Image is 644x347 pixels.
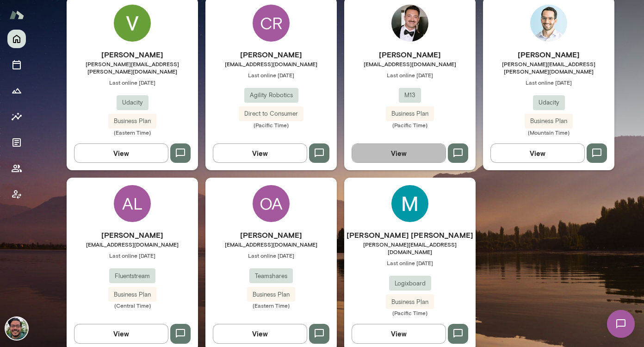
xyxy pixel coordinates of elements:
span: Fluentstream [109,272,155,281]
img: Arbo Shah [391,5,428,42]
button: Client app [7,185,26,204]
h6: [PERSON_NAME] [483,49,614,60]
img: Mento [9,6,24,24]
span: Agility Robotics [244,91,298,100]
span: Last online [DATE] [67,252,198,259]
img: Sam Rittenberg [530,5,567,42]
span: Business Plan [386,109,434,118]
span: Business Plan [247,290,295,299]
button: View [352,324,446,343]
button: Members [7,159,26,178]
h6: [PERSON_NAME] [PERSON_NAME] [344,229,476,241]
span: (Pacific Time) [344,121,476,129]
img: Varnit Grewal [114,5,151,42]
span: Business Plan [525,117,573,126]
button: View [74,143,168,163]
span: [PERSON_NAME][EMAIL_ADDRESS][PERSON_NAME][DOMAIN_NAME] [483,60,614,75]
span: [PERSON_NAME][EMAIL_ADDRESS][PERSON_NAME][DOMAIN_NAME] [67,60,198,75]
h6: [PERSON_NAME] [344,49,476,60]
button: View [490,143,585,163]
span: (Pacific Time) [344,309,476,316]
span: [EMAIL_ADDRESS][DOMAIN_NAME] [205,60,337,68]
span: (Mountain Time) [483,129,614,136]
span: (Central Time) [67,302,198,309]
span: (Eastern Time) [67,129,198,136]
span: [EMAIL_ADDRESS][DOMAIN_NAME] [344,60,476,68]
button: View [213,324,307,343]
span: Business Plan [108,117,156,126]
span: M13 [399,91,421,100]
span: Direct to Consumer [239,109,303,118]
h6: [PERSON_NAME] [67,229,198,241]
span: Udacity [533,98,565,107]
span: Business Plan [108,290,156,299]
button: Documents [7,133,26,152]
button: View [74,324,168,343]
span: Logixboard [389,279,431,288]
div: CR [253,5,290,42]
span: Business Plan [386,297,434,307]
button: Insights [7,107,26,126]
div: OA [253,185,290,222]
span: (Pacific Time) [205,121,337,129]
span: Last online [DATE] [483,79,614,86]
button: View [213,143,307,163]
h6: [PERSON_NAME] [205,49,337,60]
span: Last online [DATE] [344,71,476,79]
span: [EMAIL_ADDRESS][DOMAIN_NAME] [67,241,198,248]
h6: [PERSON_NAME] [67,49,198,60]
span: [EMAIL_ADDRESS][DOMAIN_NAME] [205,241,337,248]
div: AL [114,185,151,222]
span: Last online [DATE] [205,71,337,79]
img: Mike Valdez Landeros [6,317,28,340]
span: Teamshares [249,272,293,281]
span: [PERSON_NAME][EMAIL_ADDRESS][DOMAIN_NAME] [344,241,476,255]
span: Udacity [117,98,149,107]
span: (Eastern Time) [205,302,337,309]
span: Last online [DATE] [344,259,476,266]
span: Last online [DATE] [67,79,198,86]
h6: [PERSON_NAME] [205,229,337,241]
button: View [352,143,446,163]
button: Home [7,30,26,48]
span: Last online [DATE] [205,252,337,259]
button: Growth Plan [7,81,26,100]
img: Maricel Paz Pripstein [391,185,428,222]
button: Sessions [7,56,26,74]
